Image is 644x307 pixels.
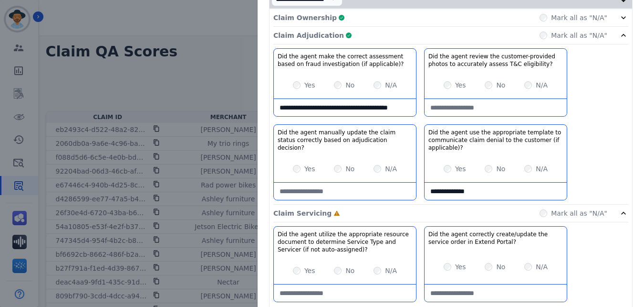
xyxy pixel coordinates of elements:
[428,230,563,246] h3: Did the agent correctly create/update the service order in Extend Portal?
[385,164,397,174] label: N/A
[455,80,466,90] label: Yes
[455,164,466,174] label: Yes
[496,164,505,174] label: No
[278,230,412,253] h3: Did the agent utilize the appropriate resource document to determine Service Type and Servicer (i...
[536,80,548,90] label: N/A
[345,164,354,174] label: No
[273,13,337,22] p: Claim Ownership
[551,13,607,22] label: Mark all as "N/A"
[385,266,397,275] label: N/A
[428,53,563,68] h3: Did the agent review the customer-provided photos to accurately assess T&C eligibility?
[428,129,563,152] h3: Did the agent use the appropriate template to communicate claim denial to the customer (if applic...
[385,80,397,90] label: N/A
[551,31,607,40] label: Mark all as "N/A"
[304,80,315,90] label: Yes
[496,80,505,90] label: No
[345,266,354,275] label: No
[304,266,315,275] label: Yes
[278,53,412,68] h3: Did the agent make the correct assessment based on fraud investigation (if applicable)?
[278,129,412,152] h3: Did the agent manually update the claim status correctly based on adjudication decision?
[304,164,315,174] label: Yes
[496,262,505,272] label: No
[536,262,548,272] label: N/A
[536,164,548,174] label: N/A
[273,31,344,40] p: Claim Adjudication
[345,80,354,90] label: No
[551,208,607,218] label: Mark all as "N/A"
[455,262,466,272] label: Yes
[273,208,332,218] p: Claim Servicing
